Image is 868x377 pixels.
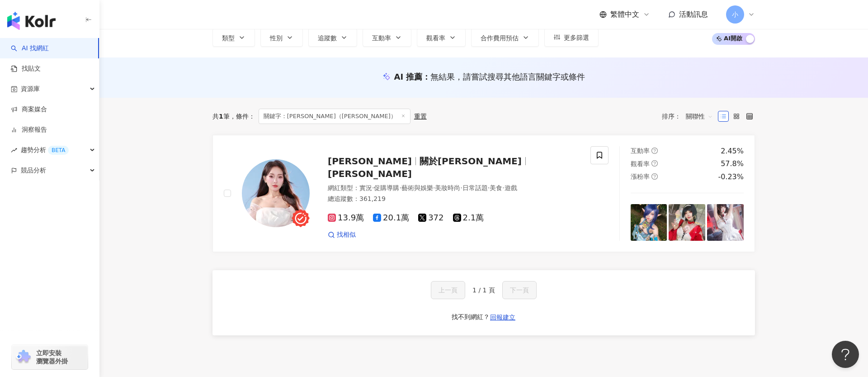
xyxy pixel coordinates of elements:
[721,146,744,156] div: 2.45%
[490,310,516,325] button: 回報建立
[721,159,744,169] div: 57.8%
[21,160,46,181] span: 競品分析
[242,159,310,227] img: KOL Avatar
[328,168,412,179] span: [PERSON_NAME]
[21,79,40,99] span: 資源庫
[732,10,738,19] span: 小
[631,173,650,180] span: 漲粉率
[219,113,223,120] span: 1
[651,160,658,167] span: question-circle
[11,105,47,114] a: 商案媒合
[435,184,460,191] span: 美妝時尚
[610,10,639,19] span: 繁體中文
[431,281,465,299] button: 上一頁
[414,113,427,120] div: 重置
[401,184,433,191] span: 藝術與娛樂
[328,195,580,204] div: 總追蹤數 ： 361,219
[679,10,708,19] span: 活動訊息
[472,286,495,294] span: 1 / 1 頁
[488,184,490,191] span: ·
[394,71,585,82] div: AI 推薦 ：
[490,314,515,321] span: 回報建立
[372,34,391,42] span: 互動率
[481,34,519,42] span: 合作費用預估
[631,160,650,167] span: 觀看率
[372,184,374,191] span: ·
[11,44,49,53] a: searchAI 找網紅
[212,29,255,47] button: 類型
[505,184,517,191] span: 遊戲
[631,147,650,154] span: 互動率
[707,204,744,241] img: post-image
[452,313,490,322] div: 找不到網紅？
[662,109,718,124] div: 排序：
[430,72,585,81] span: 無結果，請嘗試搜尋其他語言關鍵字或條件
[328,156,412,167] span: [PERSON_NAME]
[222,34,235,42] span: 類型
[260,29,303,47] button: 性別
[359,184,372,191] span: 實況
[259,109,410,124] span: 關鍵字：[PERSON_NAME]（[PERSON_NAME]）
[453,213,484,223] span: 2.1萬
[399,184,401,191] span: ·
[11,125,47,134] a: 洞察報告
[328,230,356,239] a: 找相似
[460,184,462,191] span: ·
[36,349,68,365] span: 立即安裝 瀏覽器外掛
[564,34,589,41] span: 更多篩選
[420,156,522,167] span: 關於[PERSON_NAME]
[417,29,466,47] button: 觀看率
[426,34,445,42] span: 觀看率
[433,184,435,191] span: ·
[230,113,255,120] span: 條件 ：
[502,184,504,191] span: ·
[12,345,88,369] a: chrome extension立即安裝 瀏覽器外掛
[337,230,356,239] span: 找相似
[418,213,443,223] span: 372
[328,213,364,223] span: 13.9萬
[651,173,658,180] span: question-circle
[374,184,399,191] span: 促購導購
[328,184,580,193] div: 網紅類型 ：
[212,135,755,252] a: KOL Avatar[PERSON_NAME]關於[PERSON_NAME][PERSON_NAME]網紅類型：實況·促購導購·藝術與娛樂·美妝時尚·日常話題·美食·遊戲總追蹤數：361,219...
[212,113,230,120] div: 共 筆
[48,146,69,155] div: BETA
[14,350,32,364] img: chrome extension
[270,34,283,42] span: 性別
[318,34,337,42] span: 追蹤數
[21,140,69,160] span: 趨勢分析
[502,281,537,299] button: 下一頁
[11,64,41,73] a: 找貼文
[669,204,705,241] img: post-image
[718,172,744,182] div: -0.23%
[471,29,539,47] button: 合作費用預估
[544,29,599,47] button: 更多篩選
[462,184,488,191] span: 日常話題
[490,184,502,191] span: 美食
[373,213,409,223] span: 20.1萬
[651,148,658,154] span: question-circle
[631,204,667,241] img: post-image
[832,341,859,368] iframe: Help Scout Beacon - Open
[7,12,56,30] img: logo
[308,29,357,47] button: 追蹤數
[363,29,411,47] button: 互動率
[686,109,713,124] span: 關聯性
[11,147,17,153] span: rise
